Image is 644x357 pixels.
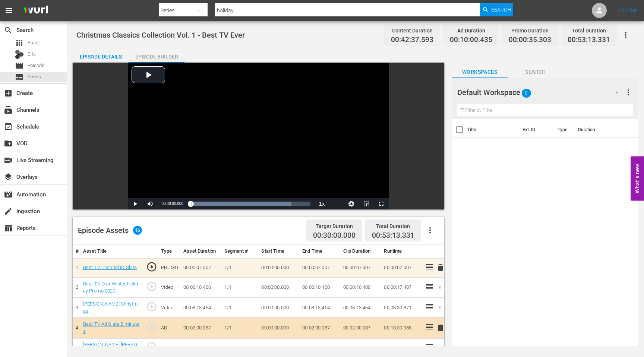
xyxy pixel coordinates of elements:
[340,298,381,318] td: 00:08:13.464
[457,82,626,103] div: Default Workspace
[509,36,551,44] span: 00:00:35.303
[83,281,138,294] a: Best TV Ever Winter Holiday Promo 2023
[522,85,531,101] span: 0
[391,25,433,36] div: Content Duration
[299,298,340,318] td: 00:08:13.464
[436,323,445,334] button: delete
[78,226,142,235] div: Episode Assets
[15,50,24,59] div: Bits
[450,36,492,44] span: 00:10:00.435
[221,244,259,258] th: Segment #
[146,261,157,272] span: play_circle_outline
[340,278,381,298] td: 00:00:10.400
[258,318,299,338] td: 00:00:00.000
[436,263,445,272] span: delete
[15,61,24,70] span: Episode
[4,173,13,181] span: Overlays
[381,318,422,338] td: 00:10:30.958
[4,207,13,216] span: Ingestion
[381,244,422,258] th: Runtime
[158,278,180,298] td: Video
[73,48,129,63] button: Episode Details
[4,122,13,131] span: Schedule
[452,67,508,77] span: Workspaces
[4,156,13,165] span: Live Streaming
[18,2,54,19] img: ans4CAIJ8jUAAAAAAAAAAAAAAAAAAAAAAAAgQb4GAAAAAAAAAAAAAAAAAAAAAAAAJMjXAAAAAAAAAAAAAAAAAAAAAAAAgAT5G...
[83,265,137,270] a: Best TV Channel ID Slate
[4,89,13,98] span: Create
[4,26,13,35] span: Search
[146,301,157,312] span: play_circle_outline
[480,3,513,16] button: Search
[450,25,492,36] div: Ad Duration
[258,258,299,278] td: 00:00:00.000
[128,198,143,209] button: Play
[161,202,183,206] span: 00:00:00.000
[28,73,41,80] span: Series
[299,318,340,338] td: 00:02:00.087
[372,221,414,231] div: Total Duration
[221,278,259,298] td: 1/1
[128,63,389,209] div: Video Player
[391,36,433,44] span: 00:42:37.593
[158,244,180,258] th: Type
[4,105,13,114] span: Channels
[574,119,618,140] th: Duration
[258,244,299,258] th: Start Time
[80,244,143,258] th: Asset Title
[618,7,637,13] a: Sign Out
[381,258,422,278] td: 00:00:07.007
[4,139,13,148] span: VOD
[624,88,633,97] span: more_vert
[28,50,36,58] span: Bits
[381,278,422,298] td: 00:00:17.407
[146,281,157,292] span: play_circle_outline
[83,342,137,354] a: [PERSON_NAME] [PERSON_NAME]
[221,318,259,338] td: 1/1
[15,38,24,47] span: apps
[158,318,180,338] td: AD
[73,318,80,338] td: 4
[73,48,129,66] div: Episode Details
[73,298,80,318] td: 3
[518,119,553,140] th: Ext. ID
[180,298,221,318] td: 00:08:13.464
[314,198,329,209] button: Playback Rate
[313,221,356,231] div: Target Duration
[467,119,518,140] th: Title
[4,6,13,15] span: menu
[73,244,80,258] th: #
[180,244,221,258] th: Asset Duration
[83,301,138,314] a: [PERSON_NAME] Christmas
[191,202,311,206] div: Progress Bar
[158,258,180,278] td: PROMO
[359,198,374,209] button: Picture-in-Picture
[76,31,245,40] span: Christmas Classics Collection Vol. 1 - Best TV Ever
[129,48,184,63] button: Episode Builder
[15,73,24,82] span: Series
[28,62,44,69] span: Episode
[381,298,422,318] td: 00:08:30.871
[372,231,414,240] span: 00:53:13.331
[146,321,157,332] span: play_circle_outline
[553,119,574,140] th: Type
[436,323,445,332] span: delete
[436,262,445,273] button: delete
[180,278,221,298] td: 00:00:10.400
[158,298,180,318] td: Video
[299,244,340,258] th: End Time
[299,278,340,298] td: 00:00:10.400
[73,278,80,298] td: 2
[299,258,340,278] td: 00:00:07.007
[4,224,13,233] span: Reports
[221,258,259,278] td: 1/1
[28,39,40,47] span: Asset
[258,298,299,318] td: 00:00:00.000
[4,190,13,199] span: Automation
[340,318,381,338] td: 00:02:00.087
[258,278,299,298] td: 00:00:00.000
[508,67,563,77] span: Search
[73,258,80,278] td: 1
[340,258,381,278] td: 00:00:07.007
[221,298,259,318] td: 1/1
